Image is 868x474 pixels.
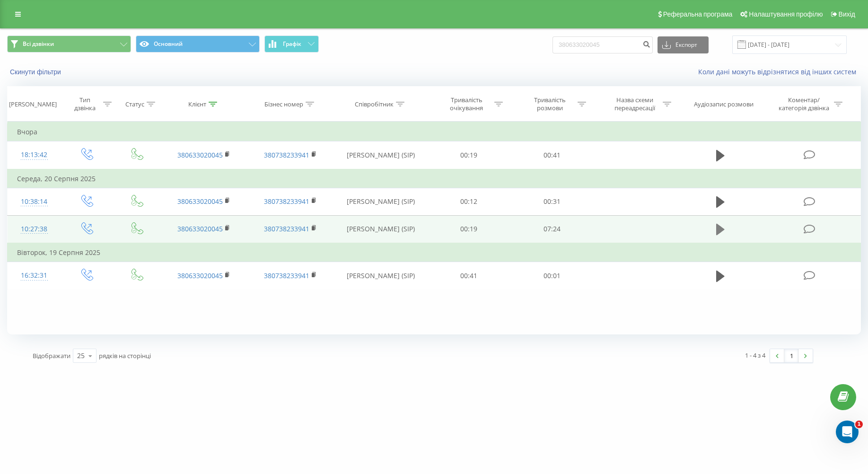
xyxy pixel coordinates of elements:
[334,141,427,169] td: [PERSON_NAME] (SIP)
[552,36,653,53] input: Пошук за номером
[355,100,394,108] div: Співробітник
[334,215,427,243] td: [PERSON_NAME] (SIP)
[264,100,303,108] div: Бізнес номер
[264,150,309,159] a: 380738233941
[177,224,223,233] a: 380633020045
[23,40,54,48] span: Всі дзвінки
[658,36,709,53] button: Експорт
[334,188,427,215] td: [PERSON_NAME] (SIP)
[7,68,66,76] button: Скинути фільтри
[69,96,101,112] div: Тип дзвінка
[7,35,131,53] button: Всі дзвінки
[136,35,260,53] button: Основний
[510,188,594,215] td: 00:31
[9,100,57,108] div: [PERSON_NAME]
[264,197,309,206] a: 380738233941
[125,100,144,108] div: Статус
[784,349,798,362] a: 1
[427,141,510,169] td: 00:19
[525,96,575,112] div: Тривалість розмови
[17,266,51,285] div: 16:32:31
[663,10,733,18] span: Реферальна програма
[17,193,51,211] div: 10:38:14
[510,262,594,290] td: 00:01
[283,41,301,47] span: Графік
[839,10,855,18] span: Вихід
[33,351,70,360] span: Відображати
[698,67,861,76] a: Коли дані можуть відрізнятися вiд інших систем
[510,141,594,169] td: 00:41
[694,100,754,108] div: Аудіозапис розмови
[17,146,51,164] div: 18:13:42
[427,188,510,215] td: 00:12
[610,96,660,112] div: Назва схеми переадресації
[776,96,832,112] div: Коментар/категорія дзвінка
[510,215,594,243] td: 07:24
[264,224,309,233] a: 380738233941
[836,421,859,443] iframe: Intercom live chat
[177,271,223,280] a: 380633020045
[749,10,823,18] span: Налаштування профілю
[745,351,765,360] div: 1 - 4 з 4
[8,243,861,262] td: Вівторок, 19 Серпня 2025
[177,197,223,206] a: 380633020045
[264,271,309,280] a: 380738233941
[427,262,510,290] td: 00:41
[77,351,85,360] div: 25
[188,100,206,108] div: Клієнт
[177,150,223,159] a: 380633020045
[8,123,861,141] td: Вчора
[855,421,863,428] span: 1
[427,215,510,243] td: 00:19
[441,96,492,112] div: Тривалість очікування
[8,169,861,188] td: Середа, 20 Серпня 2025
[264,35,319,53] button: Графік
[17,220,51,238] div: 10:27:38
[99,351,151,360] span: рядків на сторінці
[334,262,427,290] td: [PERSON_NAME] (SIP)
